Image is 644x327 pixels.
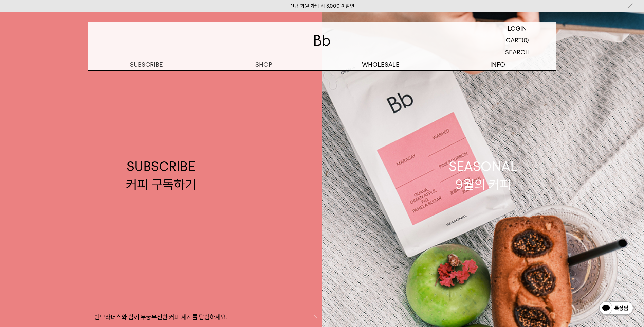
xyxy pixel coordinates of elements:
[506,34,522,46] p: CART
[478,34,556,46] a: CART (0)
[505,46,530,58] p: SEARCH
[508,22,527,34] p: LOGIN
[478,22,556,34] a: LOGIN
[599,300,634,317] img: 카카오톡 채널 1:1 채팅 버튼
[126,157,196,193] div: SUBSCRIBE 커피 구독하기
[205,58,322,70] a: SHOP
[290,3,354,9] a: 신규 회원 가입 시 3,000원 할인
[439,58,556,70] p: INFO
[522,34,529,46] p: (0)
[449,157,517,193] div: SEASONAL 9월의 커피
[314,35,330,46] img: 로고
[322,58,439,70] p: WHOLESALE
[88,58,205,70] a: SUBSCRIBE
